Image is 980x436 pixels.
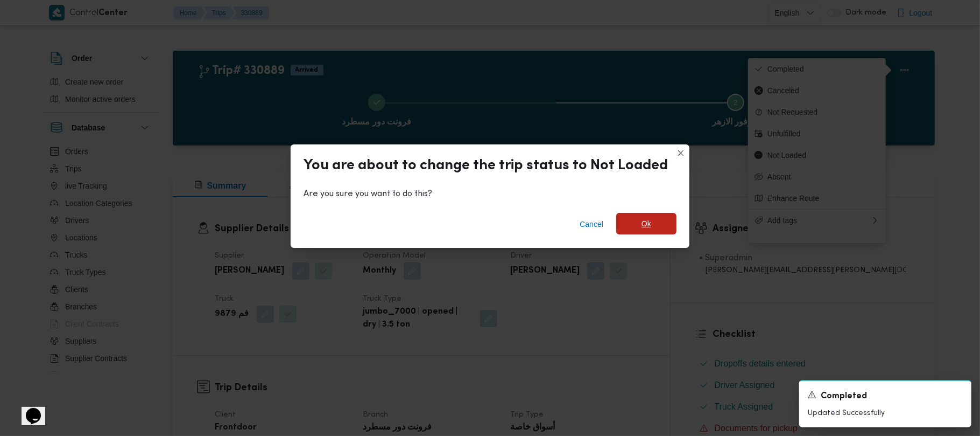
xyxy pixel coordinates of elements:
p: Updated Successfully [808,407,963,419]
button: Closes this modal window [674,147,687,160]
button: Ok [616,213,676,234]
div: Are you sure you want to do this? [304,188,676,200]
span: Ok [641,217,651,230]
span: Completed [821,390,867,403]
iframe: chat widget [11,393,45,425]
div: Notification [808,390,963,403]
button: Cancel [575,213,608,235]
span: Cancel [580,218,603,231]
div: You are about to change the trip status to Not Loaded [304,157,668,175]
